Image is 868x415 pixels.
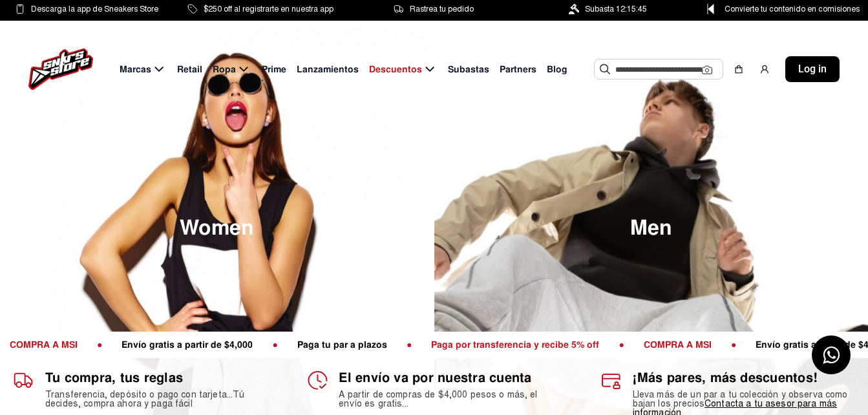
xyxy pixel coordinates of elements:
span: COMPRA A MSI [617,339,704,350]
h1: ¡Más pares, más descuentos! [633,370,855,385]
span: Subasta 12:15:45 [585,2,647,16]
img: Control Point Icon [703,4,719,14]
img: Buscar [600,64,610,74]
span: $250 off al registrarte en nuestra app [204,2,333,16]
span: ● [704,339,728,350]
span: Women [180,218,254,239]
span: Retail [177,63,202,76]
h1: El envío va por nuestra cuenta [339,370,561,385]
img: logo [28,48,93,90]
span: Rastrea tu pedido [410,2,474,16]
span: Paga tu par a plazos [270,339,379,350]
h2: Transferencia, depósito o pago con tarjeta...Tú decides, compra ahora y paga fácil [45,390,268,409]
span: ● [379,339,404,350]
span: Log in [798,61,827,77]
span: ● [245,339,270,350]
span: ● [591,339,616,350]
span: Paga por transferencia y recibe 5% off [404,339,591,350]
span: Descuentos [369,63,422,76]
span: Partners [500,63,536,76]
span: Subastas [448,63,489,76]
span: Ropa [213,63,236,76]
span: Prime [262,63,286,76]
h1: Tu compra, tus reglas [45,370,268,385]
img: user [759,64,770,74]
span: Lanzamientos [297,63,359,76]
span: Envío gratis a partir de $4,000 [94,339,245,350]
img: shopping [734,64,744,74]
span: Convierte tu contenido en comisiones [725,2,860,16]
span: Marcas [120,63,151,76]
h2: A partir de compras de $4,000 pesos o más, el envío es gratis... [339,390,561,409]
span: Descarga la app de Sneakers Store [31,2,158,16]
span: Blog [547,63,567,76]
img: Cámara [702,65,712,75]
span: Men [630,218,672,239]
